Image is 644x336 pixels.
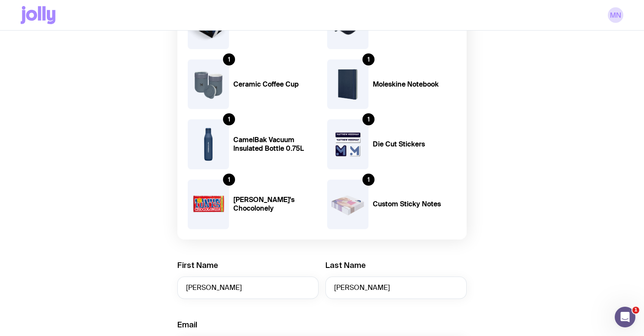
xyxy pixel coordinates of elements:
h4: Custom Sticky Notes [373,200,456,208]
div: 1 [223,174,235,186]
h4: Ceramic Coffee Cup [233,80,317,89]
a: MN [608,7,623,23]
span: 1 [632,307,639,314]
div: 1 [223,53,235,65]
h4: Die Cut Stickers [373,140,456,149]
div: 1 [223,113,235,125]
iframe: Intercom live chat [615,307,635,327]
div: 1 [362,174,375,186]
div: 1 [362,53,375,65]
label: Email [177,320,197,330]
h4: Moleskine Notebook [373,80,456,89]
label: First Name [177,260,218,271]
label: Last Name [325,260,366,271]
input: First Name [177,277,319,299]
h4: CamelBak Vacuum Insulated Bottle 0.75L [233,136,317,153]
div: 1 [362,113,375,125]
input: Last Name [325,277,467,299]
h4: [PERSON_NAME]'s Chocolonely [233,196,317,213]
